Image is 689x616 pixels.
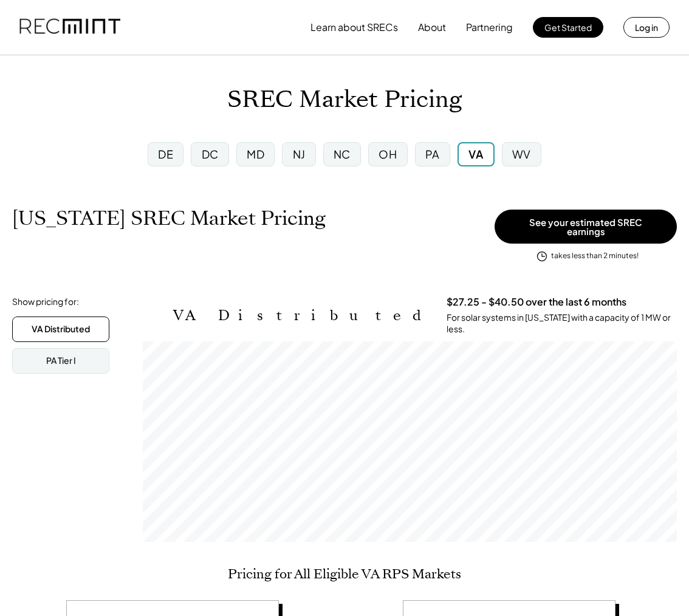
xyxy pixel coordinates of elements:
div: PA Tier I [46,355,76,367]
div: VA Distributed [32,323,90,335]
button: Partnering [466,15,513,39]
div: VA [468,146,483,162]
button: See your estimated SREC earnings [495,210,677,244]
img: recmint-logotype%403x.png [19,7,120,48]
button: About [418,15,446,39]
div: DE [158,146,173,162]
div: PA [425,146,440,162]
button: Get Started [533,17,603,38]
button: Log in [623,17,670,38]
div: takes less than 2 minutes! [551,251,639,261]
h1: SREC Market Pricing [227,86,462,114]
div: NC [334,146,351,162]
div: Show pricing for: [12,296,79,308]
div: DC [202,146,219,162]
h2: Pricing for All Eligible VA RPS Markets [228,566,461,582]
div: For solar systems in [US_STATE] with a capacity of 1 MW or less. [447,312,677,335]
div: WV [512,146,531,162]
div: NJ [293,146,306,162]
button: Learn about SRECs [310,15,398,39]
h3: $27.25 - $40.50 over the last 6 months [447,296,626,309]
h2: VA Distributed [173,307,428,324]
div: OH [379,146,397,162]
h1: [US_STATE] SREC Market Pricing [12,207,326,230]
div: MD [247,146,264,162]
